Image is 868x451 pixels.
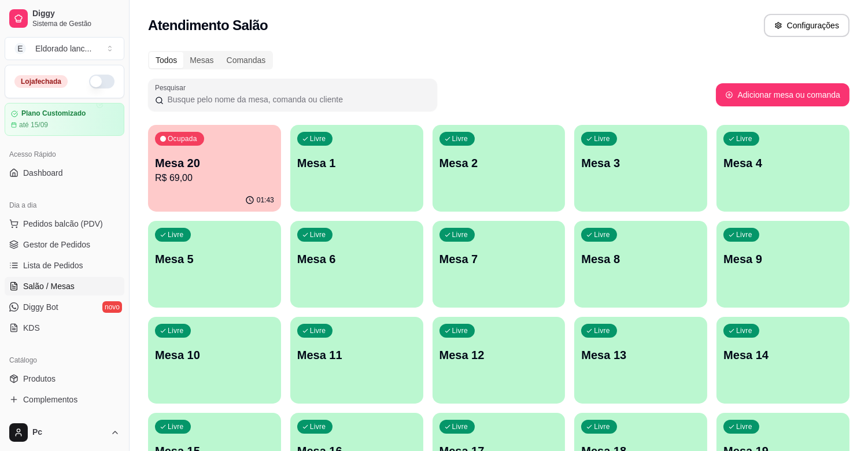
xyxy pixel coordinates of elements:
p: Mesa 20 [155,155,274,171]
p: Livre [310,134,326,143]
button: LivreMesa 12 [433,317,566,404]
a: Lista de Pedidos [5,256,124,275]
span: Lista de Pedidos [23,260,83,271]
a: Diggy Botnovo [5,298,124,316]
p: Livre [594,134,610,143]
button: LivreMesa 11 [290,317,423,404]
p: Livre [310,230,326,239]
p: Livre [168,422,184,431]
p: Mesa 12 [439,347,559,363]
p: R$ 69,00 [155,171,274,185]
input: Pesquisar [164,94,430,105]
p: Mesa 2 [439,155,559,171]
div: Catálogo [5,351,124,369]
button: Configurações [764,14,849,37]
p: Livre [168,230,184,239]
p: Livre [594,230,610,239]
label: Pesquisar [155,83,190,93]
span: Produtos [23,373,56,385]
p: Mesa 10 [155,347,274,363]
button: LivreMesa 5 [148,221,281,308]
span: KDS [23,322,40,334]
p: Mesa 1 [297,155,416,171]
p: Mesa 8 [581,251,700,267]
button: LivreMesa 9 [716,221,849,308]
p: Livre [736,230,752,239]
a: Complementos [5,390,124,409]
p: Mesa 11 [297,347,416,363]
p: Livre [310,422,326,431]
p: Livre [452,230,468,239]
p: Mesa 3 [581,155,700,171]
p: Livre [736,326,752,335]
span: Sistema de Gestão [32,19,120,28]
div: Acesso Rápido [5,145,124,164]
p: Livre [594,326,610,335]
p: Livre [168,326,184,335]
div: Mesas [183,52,220,68]
button: Alterar Status [89,75,114,88]
a: DiggySistema de Gestão [5,5,124,32]
a: KDS [5,319,124,337]
button: LivreMesa 6 [290,221,423,308]
p: Livre [736,134,752,143]
div: Todos [149,52,183,68]
p: 01:43 [257,195,274,205]
button: LivreMesa 7 [433,221,566,308]
p: Mesa 9 [723,251,843,267]
button: LivreMesa 3 [574,125,707,212]
span: Diggy [32,9,120,19]
button: OcupadaMesa 20R$ 69,0001:43 [148,125,281,212]
div: Comandas [220,52,272,68]
button: Pc [5,419,124,446]
div: Eldorado lanc ... [35,43,91,54]
button: LivreMesa 13 [574,317,707,404]
button: LivreMesa 14 [716,317,849,404]
span: Pedidos balcão (PDV) [23,218,103,230]
span: Gestor de Pedidos [23,239,90,250]
button: LivreMesa 10 [148,317,281,404]
article: Plano Customizado [21,109,86,118]
a: Produtos [5,369,124,388]
p: Livre [736,422,752,431]
p: Livre [594,422,610,431]
span: Diggy Bot [23,301,58,313]
p: Livre [310,326,326,335]
p: Mesa 13 [581,347,700,363]
p: Livre [452,134,468,143]
div: Loja fechada [14,75,68,88]
a: Salão / Mesas [5,277,124,295]
p: Mesa 7 [439,251,559,267]
span: E [14,43,26,54]
button: LivreMesa 1 [290,125,423,212]
a: Plano Customizadoaté 15/09 [5,103,124,136]
p: Livre [452,422,468,431]
span: Dashboard [23,167,63,179]
button: Pedidos balcão (PDV) [5,215,124,233]
p: Livre [452,326,468,335]
p: Ocupada [168,134,197,143]
span: Pc [32,427,106,438]
article: até 15/09 [19,120,48,130]
p: Mesa 5 [155,251,274,267]
button: LivreMesa 8 [574,221,707,308]
a: Dashboard [5,164,124,182]
p: Mesa 6 [297,251,416,267]
button: Adicionar mesa ou comanda [716,83,849,106]
button: Select a team [5,37,124,60]
h2: Atendimento Salão [148,16,268,35]
span: Salão / Mesas [23,280,75,292]
p: Mesa 4 [723,155,843,171]
button: LivreMesa 4 [716,125,849,212]
span: Complementos [23,394,77,405]
div: Dia a dia [5,196,124,215]
p: Mesa 14 [723,347,843,363]
a: Gestor de Pedidos [5,235,124,254]
button: LivreMesa 2 [433,125,566,212]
